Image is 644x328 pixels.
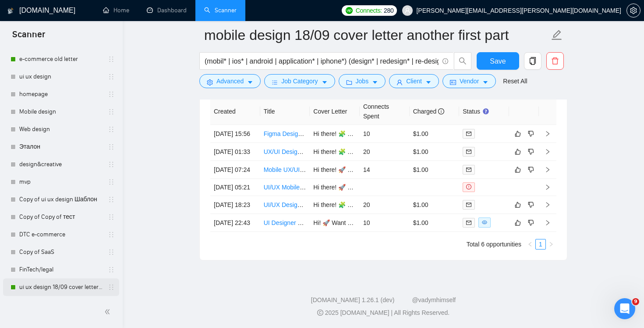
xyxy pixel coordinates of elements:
[450,79,456,86] span: idcard
[260,161,310,179] td: Mobile UX/UI Designer for Interaction Design
[513,146,523,157] button: like
[548,242,554,247] span: right
[5,28,52,46] span: Scanner
[108,178,115,185] span: holder
[19,261,103,278] a: FinTech/legal
[339,74,386,88] button: folderJobscaret-down
[396,79,403,86] span: user
[108,214,115,221] span: holder
[454,52,471,70] button: search
[547,57,563,65] span: delete
[108,161,115,168] span: holder
[210,98,260,125] th: Created
[103,7,129,14] a: homeHome
[513,217,523,228] button: like
[264,166,386,173] a: Mobile UX/UI Designer for Interaction Design
[104,307,113,316] span: double-left
[108,231,115,238] span: holder
[526,217,536,228] button: dislike
[260,179,310,196] td: UI/UX Mobile Designer
[406,76,422,86] span: Client
[356,6,382,15] span: Connects:
[19,103,103,121] a: Mobile design
[438,108,444,114] span: info-circle
[260,214,310,232] td: UI Designer Needed for Mobile App Screens and Prototype
[410,125,460,143] td: $1.00
[410,143,460,161] td: $1.00
[526,128,536,139] button: dislike
[360,196,410,214] td: 20
[545,149,551,155] span: right
[545,202,551,208] span: right
[199,74,261,88] button: settingAdvancedcaret-down
[454,57,471,65] span: search
[503,76,527,86] a: Reset All
[210,161,260,179] td: [DATE] 07:24
[264,130,387,137] a: Figma Designer Needed for Creative Projects
[389,74,439,88] button: userClientcaret-down
[264,148,435,155] a: UX/UI Designer Needed for Healthcare Compliance Application
[19,121,103,138] a: Web design
[410,161,460,179] td: $1.00
[360,161,410,179] td: 14
[515,166,521,173] span: like
[108,143,115,150] span: holder
[260,125,310,143] td: Figma Designer Needed for Creative Projects
[551,29,563,41] span: edit
[108,91,115,98] span: holder
[467,239,521,250] li: Total 6 opportunities
[524,57,541,65] span: copy
[545,220,551,226] span: right
[19,226,103,243] a: DTC e-commerce
[360,98,410,125] th: Connects Spent
[627,7,640,14] span: setting
[410,196,460,214] td: $1.00
[260,143,310,161] td: UX/UI Designer Needed for Healthcare Compliance Application
[614,298,635,319] iframe: Intercom live chat
[442,58,448,64] span: info-circle
[210,125,260,143] td: [DATE] 15:56
[482,107,490,115] div: Tooltip anchor
[513,128,523,139] button: like
[528,130,534,137] span: dislike
[210,214,260,232] td: [DATE] 22:43
[356,76,369,86] span: Jobs
[526,146,536,157] button: dislike
[216,76,244,86] span: Advanced
[108,266,115,273] span: holder
[528,201,534,208] span: dislike
[525,239,535,250] li: Previous Page
[535,239,546,250] li: 1
[108,126,115,133] span: holder
[466,167,471,172] span: mail
[524,52,541,70] button: copy
[482,220,487,225] span: eye
[247,79,253,86] span: caret-down
[528,166,534,173] span: dislike
[281,76,318,86] span: Job Category
[108,249,115,256] span: holder
[346,79,352,86] span: folder
[147,7,187,14] a: dashboardDashboard
[515,219,521,226] span: like
[410,214,460,232] td: $1.00
[108,108,115,115] span: holder
[412,296,456,303] a: @vadymhimself
[545,131,551,137] span: right
[536,239,545,249] a: 1
[210,143,260,161] td: [DATE] 01:33
[130,308,637,317] div: 2025 [DOMAIN_NAME] | All Rights Reserved.
[210,179,260,196] td: [DATE] 05:21
[466,202,471,207] span: mail
[527,242,533,247] span: left
[372,79,378,86] span: caret-down
[19,208,103,226] a: Copy of Copy of тест
[264,219,425,226] a: UI Designer Needed for Mobile App Screens and Prototype
[317,310,323,316] span: copyright
[466,131,471,136] span: mail
[513,164,523,175] button: like
[108,196,115,203] span: holder
[525,239,535,250] button: left
[459,98,509,125] th: Status
[346,7,353,14] img: upwork-logo.png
